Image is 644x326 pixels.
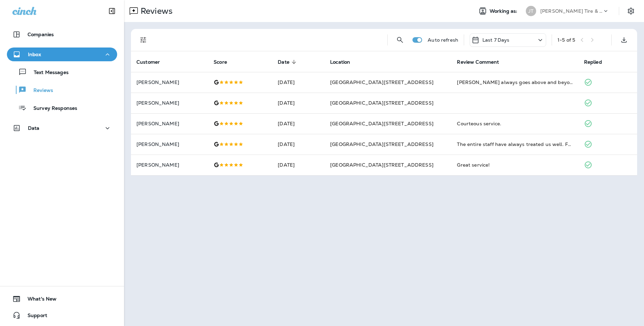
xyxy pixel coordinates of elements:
span: Score [214,59,227,65]
button: Inbox [7,48,117,61]
button: Companies [7,28,117,41]
span: [GEOGRAPHIC_DATA][STREET_ADDRESS] [330,141,433,147]
span: [GEOGRAPHIC_DATA][STREET_ADDRESS] [330,100,433,106]
td: [DATE] [272,134,325,155]
td: [DATE] [272,72,325,93]
p: Survey Responses [27,105,77,112]
td: [DATE] [272,93,325,113]
td: [DATE] [272,113,325,134]
button: Settings [625,5,637,17]
td: [DATE] [272,155,325,175]
p: Reviews [138,6,173,16]
div: Courteous service. [457,120,573,127]
p: Auto refresh [428,37,458,43]
p: [PERSON_NAME] [136,121,203,126]
p: Reviews [27,87,53,94]
p: [PERSON_NAME] [136,162,203,168]
span: Working as: [490,8,519,14]
button: Collapse Sidebar [102,4,122,18]
p: Inbox [28,52,41,57]
p: [PERSON_NAME] [136,100,203,106]
p: [PERSON_NAME] [136,141,203,147]
div: The entire staff have always treated us well. Full honest description with various options in lev... [457,141,573,148]
p: [PERSON_NAME] Tire & Auto [540,8,602,14]
p: Last 7 Days [482,37,510,43]
span: What's New [21,296,57,304]
button: What's New [7,292,117,306]
button: Search Reviews [393,33,407,47]
span: Support [21,313,47,321]
div: JT [526,6,536,16]
span: Review Comment [457,59,508,65]
button: Reviews [7,83,117,97]
p: Companies [28,32,54,37]
span: Replied [584,59,602,65]
button: Support [7,308,117,322]
button: Export as CSV [617,33,631,47]
span: Replied [584,59,611,65]
span: Score [214,59,236,65]
button: Data [7,121,117,135]
span: [GEOGRAPHIC_DATA][STREET_ADDRESS] [330,162,433,168]
div: Shawn always goes above and beyond for his customers. He’s the reason we keep going back! [457,79,573,86]
button: Filters [136,33,150,47]
div: Great service! [457,161,573,168]
span: Date [278,59,289,65]
span: Customer [136,59,160,65]
span: [GEOGRAPHIC_DATA][STREET_ADDRESS] [330,79,433,85]
p: Data [28,125,40,131]
span: Location [330,59,359,65]
p: Text Messages [27,70,69,76]
div: 1 - 5 of 5 [558,37,575,43]
span: [GEOGRAPHIC_DATA][STREET_ADDRESS] [330,120,433,127]
span: Customer [136,59,169,65]
p: [PERSON_NAME] [136,80,203,85]
span: Location [330,59,350,65]
button: Survey Responses [7,101,117,115]
span: Review Comment [457,59,499,65]
button: Text Messages [7,65,117,79]
span: Date [278,59,298,65]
